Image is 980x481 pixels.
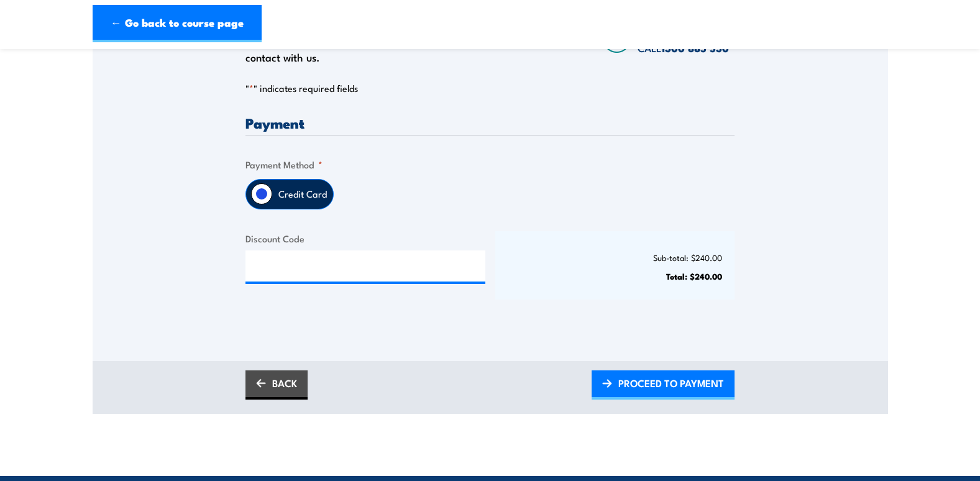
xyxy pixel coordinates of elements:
a: BACK [245,370,308,400]
p: " " indicates required fields [245,82,735,94]
span: PROCEED TO PAYMENT [618,367,724,400]
label: Discount Code [245,231,485,245]
h3: Payment [245,116,735,130]
strong: Total: $240.00 [666,270,722,282]
a: ← Go back to course page [93,5,262,42]
span: Speak to a specialist CALL [638,21,735,55]
p: Sub-total: $240.00 [508,253,723,262]
legend: Payment Method [245,157,323,172]
label: Credit Card [272,180,333,209]
a: PROCEED TO PAYMENT [592,370,735,400]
